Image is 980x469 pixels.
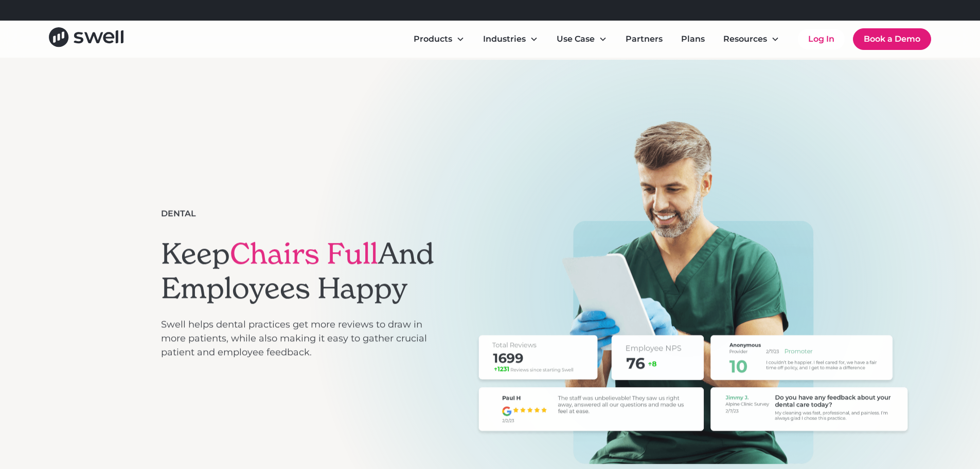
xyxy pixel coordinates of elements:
[673,29,713,49] a: Plans
[715,29,788,49] div: Resources
[483,33,526,45] div: Industries
[161,207,196,220] div: Dental
[49,27,123,50] a: home
[548,29,615,49] div: Use Case
[557,33,595,45] div: Use Case
[414,33,452,45] div: Products
[723,33,767,45] div: Resources
[473,119,912,464] img: A smiling dentist in green scrubs, looking at an iPad that shows some of the reviews that have be...
[853,28,931,50] a: Book a Demo
[230,235,378,272] span: Chairs Full
[475,29,546,49] div: Industries
[405,29,473,49] div: Products
[617,29,671,49] a: Partners
[161,318,438,360] p: Swell helps dental practices get more reviews to draw in more patients, while also making it easy...
[161,236,438,305] h1: Keep And Employees Happy
[798,29,845,49] a: Log In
